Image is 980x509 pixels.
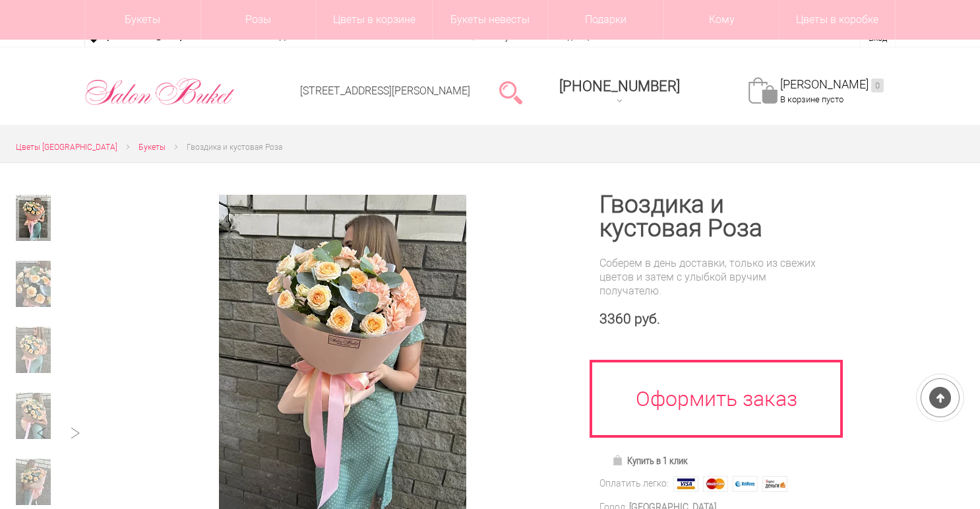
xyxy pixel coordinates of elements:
[673,476,698,492] img: Visa
[559,78,680,94] span: [PHONE_NUMBER]
[780,77,884,92] a: [PERSON_NAME]
[612,455,627,465] img: Купить в 1 клик
[703,476,728,492] img: MasterCard
[733,476,758,492] img: Webmoney
[599,311,827,327] div: 3360 руб.
[762,476,787,492] img: Яндекс Деньги
[871,79,884,92] ins: 0
[84,75,235,109] img: Цветы Нижний Новгород
[187,143,282,152] span: Гвоздика и кустовая Роза
[16,143,117,152] span: Цветы [GEOGRAPHIC_DATA]
[606,452,694,470] a: Купить в 1 клик
[590,360,843,438] a: Оформить заказ
[599,193,827,240] h1: Гвоздика и кустовая Роза
[300,85,470,97] a: [STREET_ADDRESS][PERSON_NAME]
[16,141,117,154] a: Цветы [GEOGRAPHIC_DATA]
[599,477,669,491] div: Оплатить легко:
[780,94,843,104] span: В корзине пусто
[599,256,827,298] div: Соберем в день доставки, только из свежих цветов и затем с улыбкой вручим получателю.
[138,143,166,152] span: Букеты
[138,141,166,154] a: Букеты
[551,73,688,111] a: [PHONE_NUMBER]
